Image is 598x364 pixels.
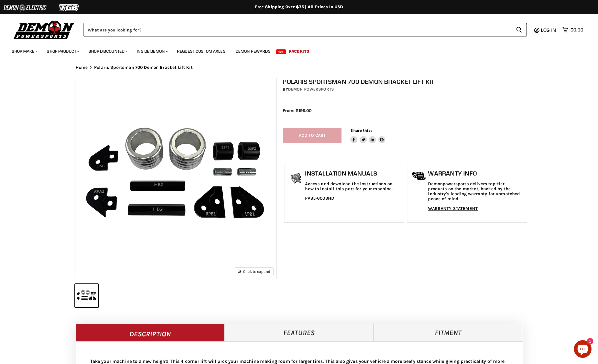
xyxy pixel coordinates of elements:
[289,171,304,186] img: install_manual-icon.png
[283,78,529,85] h1: Polaris Sportsman 700 Demon Bracket Lift Kit
[235,268,273,275] button: Click to expand
[305,196,334,201] a: PABL-6003HD
[84,45,131,57] a: Shop Discounted
[84,23,511,36] input: Search
[305,181,401,192] p: Access and download the instructions on how to install this part for your machine.
[12,19,76,40] img: Demon Powersports
[76,324,225,341] a: Description
[511,23,527,36] button: Search
[428,170,524,177] h1: Warranty Info
[284,45,314,57] a: Race Kits
[350,128,385,143] aside: Share this:
[47,2,91,13] img: TGB Logo 2
[428,206,478,211] a: WARRANTY STATEMENT
[559,26,586,34] a: $0.00
[94,65,193,70] span: Polaris Sportsman 700 Demon Bracket Lift Kit
[283,86,529,93] div: by
[75,284,98,307] button: IMAGE thumbnail
[305,170,401,177] h1: Installation Manuals
[173,45,230,57] a: Request Custom Axles
[572,340,593,359] inbox-online-store-chat: Shopify online store chat
[224,324,374,341] a: Features
[132,45,171,57] a: Inside Demon
[538,27,559,33] a: Log in
[276,49,286,54] span: New!
[76,78,276,279] img: IMAGE
[84,23,527,36] form: Product
[288,87,334,92] a: Demon Powersports
[64,65,534,70] nav: Breadcrumbs
[570,27,583,33] span: $0.00
[374,324,523,341] a: Fitment
[42,45,83,57] a: Shop Product
[7,43,582,57] ul: Main menu
[350,128,372,133] span: Share this:
[283,108,312,113] span: From: $199.00
[412,171,427,181] img: warranty-icon.png
[7,45,41,57] a: Shop Make
[238,269,270,274] span: Click to expand
[76,65,88,70] a: Home
[64,4,534,10] div: Free Shipping Over $75 | All Prices In USD
[3,2,47,13] img: Demon Electric Logo 2
[541,27,556,33] span: Log in
[231,45,275,57] a: Demon Rewards
[428,181,524,202] p: Demonpowersports delivers top-tier products on the market, backed by the industry's leading warra...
